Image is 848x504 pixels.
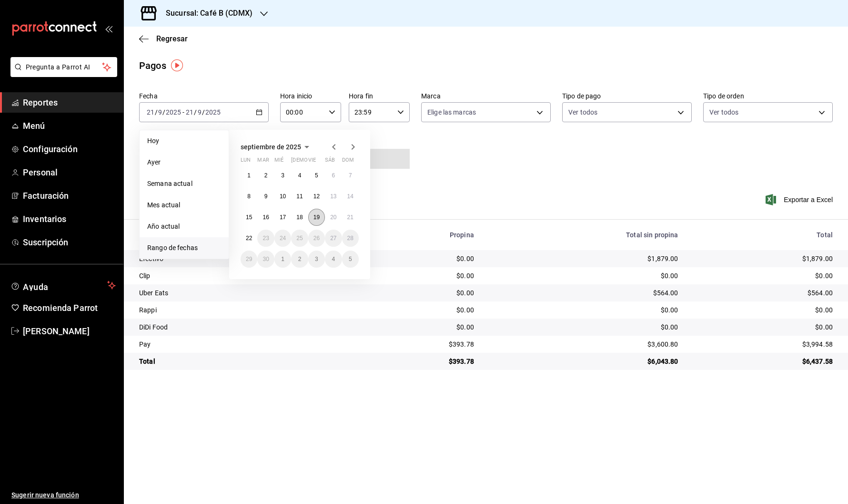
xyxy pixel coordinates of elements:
button: 27 de septiembre de 2025 [325,230,342,247]
abbr: 2 de septiembre de 2025 [264,172,268,179]
abbr: sábado [325,157,335,167]
div: Pagos [139,58,166,73]
div: $1,879.00 [694,254,833,263]
button: 10 de septiembre de 2025 [274,188,291,205]
abbr: 22 de septiembre de 2025 [246,235,252,242]
label: Hora inicio [280,93,341,99]
div: Rappi [139,305,351,315]
div: $393.78 [366,357,474,366]
label: Fecha [139,93,269,99]
span: / [162,108,165,116]
abbr: 20 de septiembre de 2025 [330,214,336,221]
abbr: lunes [241,157,251,167]
span: Hoy [147,136,221,146]
abbr: 3 de septiembre de 2025 [281,172,284,179]
span: / [194,108,197,116]
div: Total [694,231,833,239]
span: / [155,108,158,116]
abbr: 7 de septiembre de 2025 [349,172,352,179]
span: septiembre de 2025 [241,143,301,151]
div: Clip [139,271,351,281]
div: $0.00 [366,254,474,263]
input: ---- [205,108,221,116]
button: 24 de septiembre de 2025 [274,230,291,247]
button: 17 de septiembre de 2025 [274,209,291,226]
abbr: martes [257,157,269,167]
abbr: 4 de septiembre de 2025 [298,172,302,179]
div: $0.00 [489,322,678,332]
div: $393.78 [366,339,474,349]
span: Suscripción [23,236,116,249]
div: $0.00 [694,271,833,281]
abbr: 11 de septiembre de 2025 [296,193,303,200]
div: $0.00 [366,288,474,298]
button: 20 de septiembre de 2025 [325,209,342,226]
abbr: 8 de septiembre de 2025 [247,193,251,200]
button: 18 de septiembre de 2025 [291,209,308,226]
label: Tipo de pago [562,93,692,99]
div: $3,600.80 [489,339,678,349]
button: 21 de septiembre de 2025 [342,209,359,226]
button: 13 de septiembre de 2025 [325,188,342,205]
abbr: 1 de octubre de 2025 [281,256,284,262]
div: $564.00 [489,288,678,298]
abbr: 16 de septiembre de 2025 [262,214,269,221]
button: 19 de septiembre de 2025 [308,209,325,226]
abbr: 25 de septiembre de 2025 [296,235,303,242]
abbr: 9 de septiembre de 2025 [264,193,268,200]
abbr: 12 de septiembre de 2025 [313,193,320,200]
div: $3,994.58 [694,339,833,349]
div: $564.00 [694,288,833,298]
abbr: 1 de septiembre de 2025 [247,172,251,179]
abbr: 19 de septiembre de 2025 [313,214,320,221]
div: $0.00 [366,305,474,315]
abbr: 10 de septiembre de 2025 [280,193,286,200]
abbr: viernes [308,157,316,167]
button: 3 de octubre de 2025 [308,251,325,268]
div: $0.00 [366,271,474,281]
abbr: 5 de septiembre de 2025 [315,172,318,179]
div: $1,879.00 [489,254,678,263]
button: 4 de octubre de 2025 [325,251,342,268]
abbr: 2 de octubre de 2025 [298,256,302,262]
span: Reportes [23,96,116,109]
button: septiembre de 2025 [241,141,313,153]
span: Año actual [147,222,221,232]
button: 1 de septiembre de 2025 [241,167,257,184]
span: Configuración [23,143,116,155]
div: $0.00 [694,305,833,315]
button: Regresar [139,34,188,43]
a: Pregunta a Parrot AI [7,69,117,79]
div: $0.00 [489,271,678,281]
button: 8 de septiembre de 2025 [241,188,257,205]
div: DiDi Food [139,322,351,332]
div: Total sin propina [489,231,678,239]
img: Tooltip marker [171,59,183,71]
button: 6 de septiembre de 2025 [325,167,342,184]
abbr: 30 de septiembre de 2025 [262,256,269,262]
button: 2 de septiembre de 2025 [257,167,274,184]
div: $0.00 [489,305,678,315]
abbr: jueves [291,157,347,167]
div: Total [139,357,351,366]
button: 5 de septiembre de 2025 [308,167,325,184]
abbr: 21 de septiembre de 2025 [347,214,353,221]
button: 25 de septiembre de 2025 [291,230,308,247]
button: 30 de septiembre de 2025 [257,251,274,268]
span: Facturación [23,189,116,202]
span: [PERSON_NAME] [23,325,116,338]
abbr: 28 de septiembre de 2025 [347,235,353,242]
span: Ver todos [568,107,597,117]
span: Semana actual [147,179,221,189]
span: / [202,108,205,116]
button: 14 de septiembre de 2025 [342,188,359,205]
div: Uber Eats [139,288,351,298]
div: Propina [366,231,474,239]
input: -- [197,108,202,116]
input: -- [158,108,162,116]
button: Exportar a Excel [767,194,833,205]
button: 12 de septiembre de 2025 [308,188,325,205]
span: Ver todos [709,107,738,117]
